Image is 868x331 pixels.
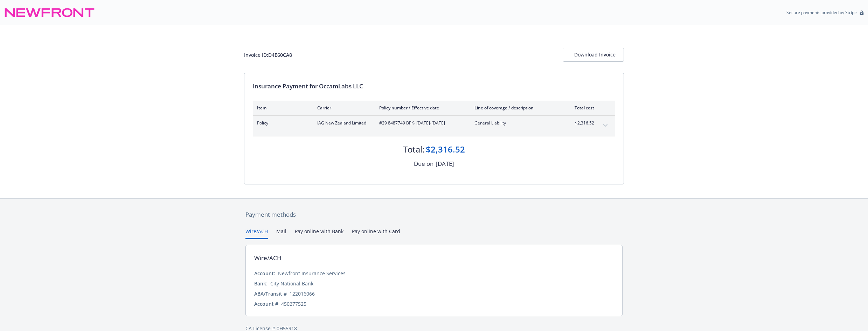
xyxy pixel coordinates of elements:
div: Download Invoice [574,48,612,61]
div: Policy number / Effective date [379,105,463,111]
button: Wire/ACH [245,228,268,239]
button: Download Invoice [563,48,624,62]
div: Account # [254,300,278,308]
span: Policy [257,120,306,126]
div: Insurance Payment for OccamLabs LLC [253,82,615,91]
button: Mail [276,228,286,239]
button: expand content [600,120,611,131]
span: General Liability [474,120,557,126]
button: Pay online with Card [352,228,400,239]
div: Payment methods [245,210,623,219]
div: ABA/Transit # [254,290,287,297]
div: Bank: [254,280,268,287]
div: 122016066 [290,290,315,297]
button: Pay online with Bank [295,228,343,239]
div: Wire/ACH [254,254,282,263]
div: Total cost [568,105,594,111]
div: Item [257,105,306,111]
span: IAG New Zealand Limited [317,120,368,126]
span: $2,316.52 [568,120,594,126]
div: [DATE] [436,159,454,168]
div: PolicyIAG New Zealand Limited#29 8487749 BPK- [DATE]-[DATE]General Liability$2,316.52expand content [253,116,615,136]
div: Total: [403,143,424,155]
div: Invoice ID: D4E60CA8 [244,51,292,59]
span: #29 8487749 BPK - [DATE]-[DATE] [379,120,463,126]
p: Secure payments provided by Stripe [786,9,857,15]
div: 450277525 [281,300,306,308]
div: Account: [254,270,275,277]
div: City National Bank [270,280,313,287]
div: Newfront Insurance Services [278,270,346,277]
div: Line of coverage / description [474,105,557,111]
div: Due on [414,159,433,168]
div: Carrier [317,105,368,111]
div: $2,316.52 [426,143,465,155]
